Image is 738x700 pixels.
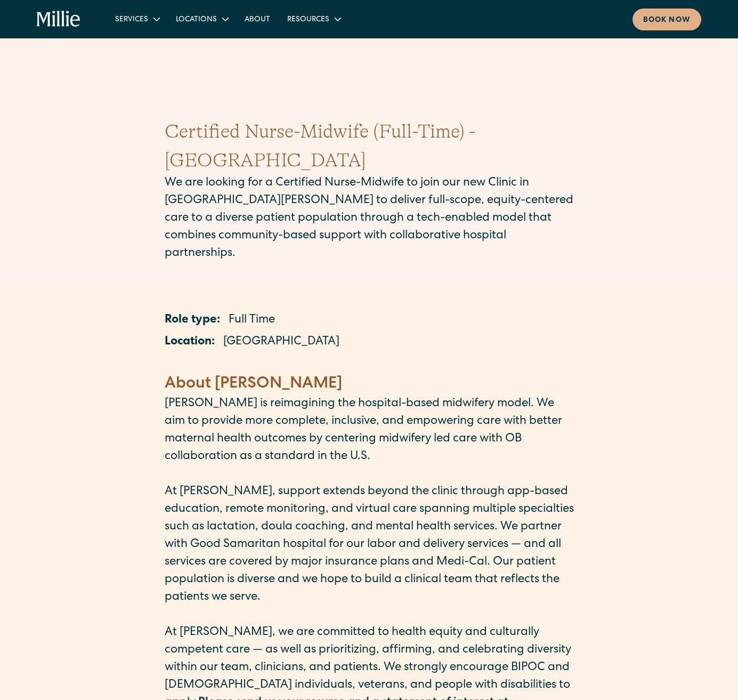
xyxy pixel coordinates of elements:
[165,312,220,329] p: Role type:
[165,466,574,484] p: ‍
[165,484,574,607] p: At [PERSON_NAME], support extends beyond the clinic through app-based education, remote monitorin...
[165,607,574,624] p: ‍
[165,396,574,466] p: [PERSON_NAME] is reimagining the hospital-based midwifery model. We aim to provide more complete,...
[223,334,339,351] p: [GEOGRAPHIC_DATA]
[107,10,167,28] div: Services
[165,356,574,373] p: ‍
[165,334,215,351] p: Location:
[287,14,329,26] div: Resources
[632,9,701,30] a: Book now
[37,11,80,28] a: home
[115,14,148,26] div: Services
[279,10,348,28] div: Resources
[167,10,236,28] div: Locations
[165,117,574,175] h1: Certified Nurse-Midwife (Full-Time) - [GEOGRAPHIC_DATA]
[643,15,691,26] div: Book now
[165,175,574,263] p: We are looking for a Certified Nurse-Midwife to join our new Clinic in [GEOGRAPHIC_DATA][PERSON_N...
[229,312,275,329] p: Full Time
[165,376,342,392] strong: About [PERSON_NAME]
[176,14,217,26] div: Locations
[236,10,279,28] a: About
